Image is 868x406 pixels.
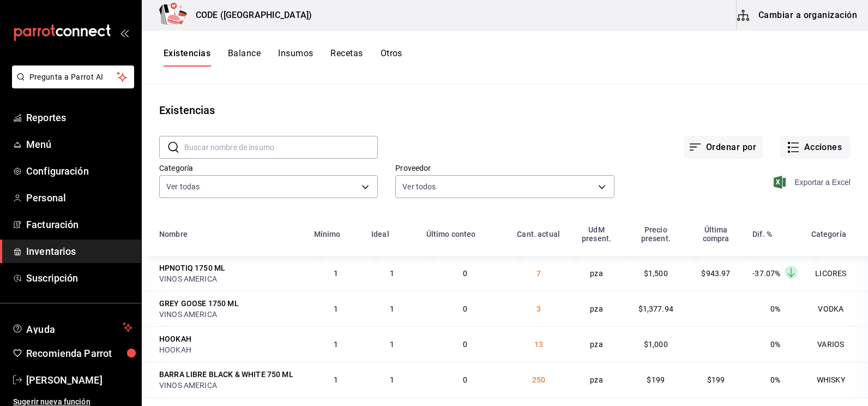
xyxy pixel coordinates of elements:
[752,230,772,238] div: Dif. %
[334,340,338,349] span: 1
[159,102,215,118] div: Existencias
[390,304,394,313] span: 1
[644,340,668,349] span: $1,000
[574,225,619,243] div: UdM present.
[517,230,560,238] div: Cant. actual
[159,164,378,172] label: Categoría
[26,217,132,232] span: Facturación
[164,48,210,67] button: Existencias
[184,136,378,158] input: Buscar nombre de insumo
[187,9,312,22] h3: CODE ([GEOGRAPHIC_DATA])
[314,230,341,238] div: Mínimo
[647,375,665,384] span: $199
[707,375,725,384] span: $199
[159,309,301,320] div: VINOS AMERICA
[8,79,134,91] a: Pregunta a Parrot AI
[159,380,301,391] div: VINOS AMERICA
[776,176,851,189] button: Exportar a Excel
[395,164,614,172] label: Proveedor
[390,340,394,349] span: 1
[26,244,132,259] span: Inventarios
[278,48,313,67] button: Insumos
[390,269,394,278] span: 1
[532,375,545,384] span: 250
[26,137,132,152] span: Menú
[334,269,338,278] span: 1
[463,375,467,384] span: 0
[26,321,118,334] span: Ayuda
[159,230,188,238] div: Nombre
[770,340,780,349] span: 0%
[402,181,436,192] span: Ver todos
[701,269,730,278] span: $943.97
[568,362,626,397] td: pza
[811,230,846,238] div: Categoría
[805,326,868,362] td: VARIOS
[334,304,338,313] span: 1
[770,375,780,384] span: 0%
[159,298,239,309] div: GREY GOOSE 1750 ML
[770,304,780,313] span: 0%
[534,340,543,349] span: 13
[12,65,134,88] button: Pregunta a Parrot AI
[159,273,301,284] div: VINOS AMERICA
[164,48,402,67] div: navigation tabs
[805,362,868,397] td: WHISKY
[159,369,293,380] div: BARRA LIBRE BLACK & WHITE 750 ML
[166,181,200,192] span: Ver todas
[26,346,132,361] span: Recomienda Parrot
[780,136,851,159] button: Acciones
[537,269,541,278] span: 7
[752,269,780,278] span: -37.07%
[26,110,132,125] span: Reportes
[381,48,402,67] button: Otros
[463,269,467,278] span: 0
[568,256,626,291] td: pza
[26,373,132,387] span: [PERSON_NAME]
[26,271,132,285] span: Suscripción
[371,230,389,238] div: Ideal
[684,136,763,159] button: Ordenar por
[805,291,868,326] td: VODKA
[632,225,679,243] div: Precio present.
[120,28,129,37] button: open_drawer_menu
[638,304,673,313] span: $1,377.94
[692,225,739,243] div: Última compra
[228,48,261,67] button: Balance
[463,304,467,313] span: 0
[568,326,626,362] td: pza
[26,190,132,205] span: Personal
[644,269,668,278] span: $1,500
[29,71,117,83] span: Pregunta a Parrot AI
[463,340,467,349] span: 0
[390,375,394,384] span: 1
[568,291,626,326] td: pza
[159,344,301,355] div: HOOKAH
[426,230,476,238] div: Último conteo
[334,375,338,384] span: 1
[805,256,868,291] td: LICORES
[159,262,225,273] div: HPNOTIQ 1750 ML
[330,48,363,67] button: Recetas
[26,164,132,178] span: Configuración
[159,333,191,344] div: HOOKAH
[537,304,541,313] span: 3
